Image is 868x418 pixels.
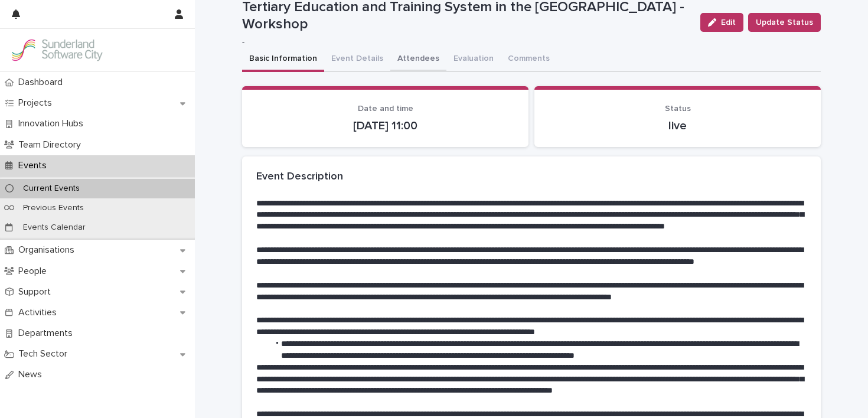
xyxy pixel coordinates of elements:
[549,119,807,133] p: live
[14,139,90,151] p: Team Directory
[14,307,66,318] p: Activities
[14,77,72,88] p: Dashboard
[14,203,93,213] p: Previous Events
[324,47,390,72] button: Event Details
[14,97,61,109] p: Projects
[14,223,95,233] p: Events Calendar
[14,244,84,256] p: Organisations
[242,37,686,47] p: -
[756,17,813,28] span: Update Status
[242,47,324,72] button: Basic Information
[256,171,343,184] h2: Event Description
[14,286,60,298] p: Support
[390,47,446,72] button: Attendees
[14,160,56,171] p: Events
[446,47,501,72] button: Evaluation
[14,369,51,380] p: News
[358,105,413,113] span: Date and time
[14,184,89,194] p: Current Events
[748,13,821,32] button: Update Status
[14,328,82,339] p: Departments
[256,119,514,133] p: [DATE] 11:00
[14,266,56,277] p: People
[721,18,736,27] span: Edit
[700,13,743,32] button: Edit
[501,47,557,72] button: Comments
[665,105,691,113] span: Status
[14,118,93,129] p: Innovation Hubs
[14,348,77,360] p: Tech Sector
[9,38,104,62] img: Kay6KQejSz2FjblR6DWv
